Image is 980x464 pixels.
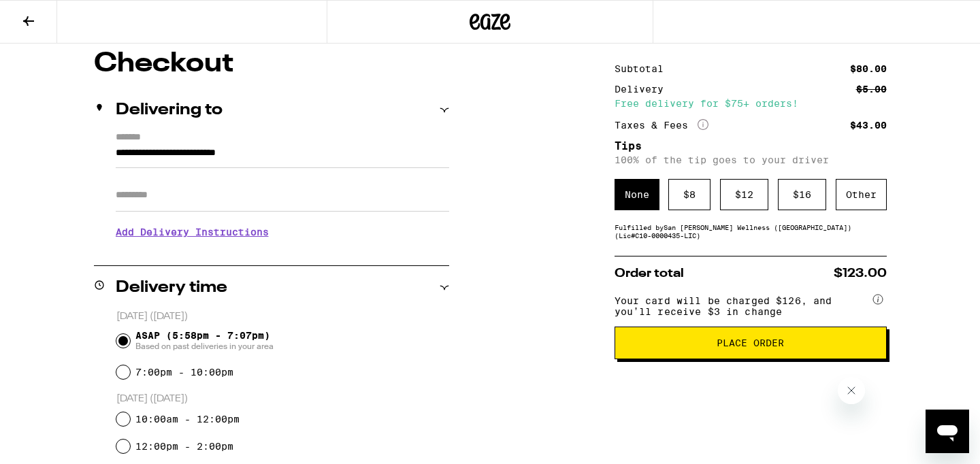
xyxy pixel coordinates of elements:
[116,248,449,259] p: We'll contact you at [PHONE_NUMBER] when we arrive
[615,84,673,94] div: Delivery
[615,327,887,359] button: Place Order
[615,223,887,239] div: Fulfilled by San [PERSON_NAME] Wellness ([GEOGRAPHIC_DATA]) (Lic# C10-0000435-LIC )
[116,280,227,296] h2: Delivery time
[615,154,887,165] p: 100% of the tip goes to your driver
[135,414,240,425] label: 10:00am - 12:00pm
[615,267,684,280] span: Order total
[116,102,223,118] h2: Delivering to
[834,267,887,280] span: $123.00
[135,330,274,352] span: ASAP (5:58pm - 7:07pm)
[717,338,784,348] span: Place Order
[116,310,449,323] p: [DATE] ([DATE])
[615,99,887,108] div: Free delivery for $75+ orders!
[615,64,673,73] div: Subtotal
[720,179,768,210] div: $ 12
[615,119,708,131] div: Taxes & Fees
[116,393,449,405] p: [DATE] ([DATE])
[135,367,233,378] label: 7:00pm - 10:00pm
[668,179,710,210] div: $ 8
[856,84,887,94] div: $5.00
[926,410,969,453] iframe: Button to launch messaging window
[615,141,887,152] h5: Tips
[135,341,274,352] span: Based on past deliveries in your area
[116,216,449,248] h3: Add Delivery Instructions
[94,50,449,78] h1: Checkout
[778,179,826,210] div: $ 16
[135,441,233,452] label: 12:00pm - 2:00pm
[850,120,887,130] div: $43.00
[836,179,887,210] div: Other
[615,291,870,317] span: Your card will be charged $126, and you’ll receive $3 in change
[850,64,887,73] div: $80.00
[838,377,865,404] iframe: Close message
[615,179,659,210] div: None
[8,10,98,20] span: Hi. Need any help?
